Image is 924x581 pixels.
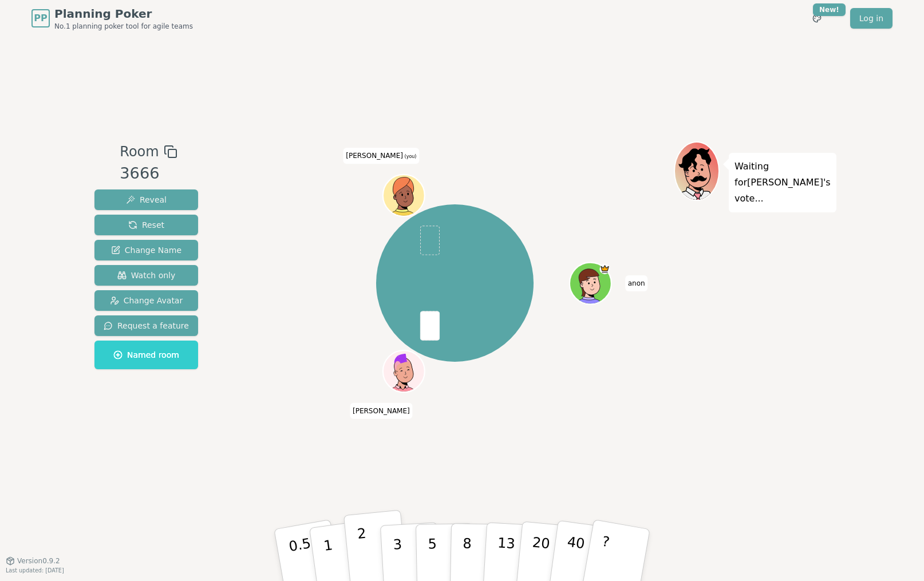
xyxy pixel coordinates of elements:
[385,176,424,215] button: Click to change your avatar
[117,270,176,281] span: Watch only
[126,194,167,205] span: Reveal
[34,11,47,25] span: PP
[807,8,827,29] button: New!
[113,349,179,361] span: Named room
[850,8,893,29] a: Log in
[31,6,193,31] a: PPPlanning PokerNo.1 planning poker tool for agile teams
[104,320,189,331] span: Request a feature
[600,264,610,274] span: anon is the host
[6,567,64,574] span: Last updated: [DATE]
[813,3,846,16] div: New!
[94,189,198,210] button: Reveal
[6,556,60,566] button: Version0.9.2
[111,244,181,256] span: Change Name
[343,148,419,164] span: Click to change your name
[350,403,413,419] span: Click to change your name
[54,6,193,22] span: Planning Poker
[17,556,60,566] span: Version 0.9.2
[735,159,831,207] p: Waiting for [PERSON_NAME] 's vote...
[54,22,193,31] span: No.1 planning poker tool for agile teams
[94,341,198,369] button: Named room
[94,290,198,311] button: Change Avatar
[128,219,164,231] span: Reset
[94,240,198,260] button: Change Name
[110,295,183,306] span: Change Avatar
[403,154,417,159] span: (you)
[625,275,648,291] span: Click to change your name
[94,315,198,336] button: Request a feature
[94,215,198,235] button: Reset
[120,162,177,185] div: 3666
[120,141,159,162] span: Room
[94,265,198,286] button: Watch only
